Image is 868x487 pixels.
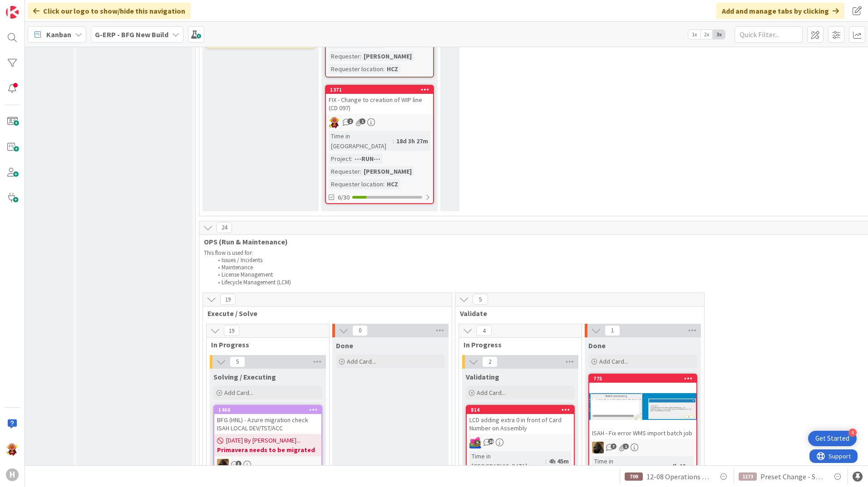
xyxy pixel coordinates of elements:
span: In Progress [211,340,318,349]
div: Open Get Started checklist, remaining modules: 4 [808,431,857,446]
div: 775 [589,375,696,383]
span: 12-08 Operations planning board Changing operations to external via Multiselect CD_011_HUISCH_Int... [646,471,711,482]
div: Click our logo to show/hide this navigation [28,3,191,19]
div: Requester [329,51,360,61]
img: ND [217,459,229,471]
div: 4h 45m [547,456,571,466]
img: LC [329,117,340,128]
span: Validate [460,309,693,318]
div: BFG (HNL) - Azure migration check ISAH LOCAL DEV/TST/ACC [214,414,321,434]
div: HCZ [385,179,400,189]
img: Visit kanbanzone.com [6,6,19,19]
span: 1 [605,325,620,336]
span: 3 [236,461,242,467]
span: 24 [217,222,232,233]
span: 19 [220,294,236,305]
div: LC [326,117,433,128]
div: Requester [329,166,360,176]
span: 3x [713,30,725,39]
span: 5 [230,356,245,367]
span: 7 [611,443,616,449]
span: 2 [482,356,498,367]
div: Project [329,154,351,164]
span: Preset Change - Shipping in Shipping Schedule [760,471,825,482]
div: 1371 [326,86,433,94]
div: 814LCD adding extra 0 in front of Card Number on Assembly [467,406,574,434]
span: 20 [488,438,494,444]
input: Quick Filter... [735,26,803,43]
div: Requester location [329,179,383,189]
span: : [668,461,669,471]
div: H [6,468,19,481]
span: : [360,51,361,61]
div: [PERSON_NAME] [361,166,414,176]
span: Solving / Executing [213,372,276,381]
div: ISAH - Fix error WMS import batch job [589,427,696,439]
img: JK [469,437,481,448]
div: Add and manage tabs by clicking [716,3,844,19]
div: 1466 [214,406,321,414]
div: FIX - Change to creation of WIP line (CD 097) [326,94,433,114]
div: 775ISAH - Fix error WMS import batch job [589,375,696,439]
span: 5 [473,294,488,305]
span: 1 [360,118,365,124]
span: Kanban [46,29,71,40]
span: 4 [476,325,492,336]
span: Done [336,341,353,350]
div: 709 [625,472,643,481]
span: Add Card... [477,389,506,397]
div: Time in [GEOGRAPHIC_DATA] [329,131,393,151]
img: LC [6,443,19,456]
span: Add Card... [599,357,628,365]
span: Validating [466,372,499,381]
b: Primavera needs to be migrated [217,445,319,454]
div: Time in [GEOGRAPHIC_DATA] [469,451,545,471]
span: Add Card... [224,389,253,397]
span: 6/30 [338,193,350,202]
span: 1 [623,443,629,449]
div: 775 [593,375,696,382]
div: 18d 3h 27m [394,136,430,146]
div: 814 [467,406,574,414]
div: JK [467,437,574,448]
span: 2x [700,30,713,39]
span: : [360,166,361,176]
span: 0 [352,325,368,336]
span: Done [588,341,606,350]
span: [DATE] By [PERSON_NAME]... [226,436,301,445]
span: 2 [347,118,353,124]
img: ND [592,442,604,453]
div: ---RUN--- [352,154,383,164]
span: : [383,179,385,189]
span: : [393,136,394,146]
div: Requester location [329,64,383,74]
div: 1173 [739,472,757,481]
div: 4 [848,429,857,437]
span: 1x [688,30,700,39]
span: In Progress [464,340,570,349]
div: Time in [GEOGRAPHIC_DATA] [592,456,668,476]
div: LCD adding extra 0 in front of Card Number on Assembly [467,414,574,434]
span: Execute / Solve [207,309,440,318]
div: Get Started [815,434,849,443]
div: HCZ [385,64,400,74]
div: ND [214,459,321,471]
span: 19 [224,325,239,336]
div: 1466BFG (HNL) - Azure migration check ISAH LOCAL DEV/TST/ACC [214,406,321,434]
div: ND [589,442,696,453]
b: G-ERP - BFG New Build [95,30,168,39]
div: 1466 [218,407,321,413]
a: 1371FIX - Change to creation of WIP line (CD 097)LCTime in [GEOGRAPHIC_DATA]:18d 3h 27mProject:--... [325,85,434,204]
span: Support [19,1,41,12]
span: : [351,154,352,164]
div: [PERSON_NAME] [361,51,414,61]
div: 1371FIX - Change to creation of WIP line (CD 097) [326,86,433,114]
div: 4h 13m [669,461,694,471]
span: : [545,456,547,466]
span: Add Card... [347,357,376,365]
div: 814 [471,407,574,413]
div: 1371 [330,87,433,93]
span: : [383,64,385,74]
